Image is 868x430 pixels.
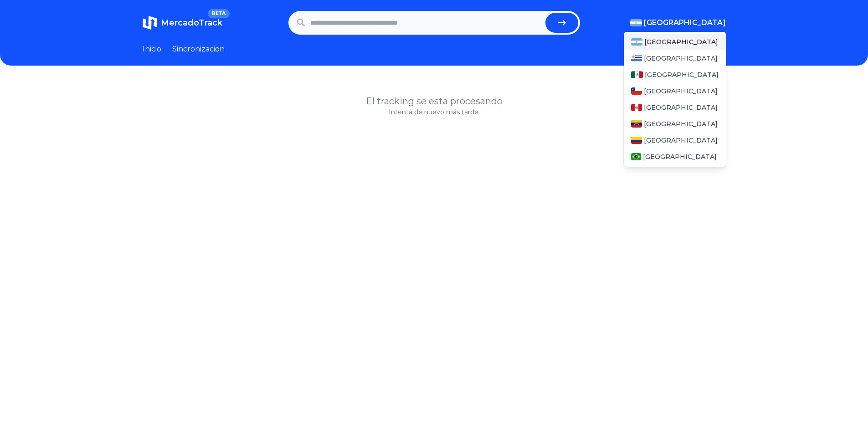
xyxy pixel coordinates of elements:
[624,148,726,165] a: Brasil[GEOGRAPHIC_DATA]
[631,87,642,95] img: Chile
[631,153,642,160] img: Brasil
[624,83,726,99] a: Chile[GEOGRAPHIC_DATA]
[208,9,229,18] span: BETA
[143,44,161,55] a: Inicio
[631,38,643,46] img: Argentina
[143,95,726,107] h1: El tracking se esta procesando
[631,55,642,62] img: Uruguay
[161,18,222,28] span: MercadoTrack
[644,136,718,145] span: [GEOGRAPHIC_DATA]
[624,132,726,148] a: Colombia[GEOGRAPHIC_DATA]
[630,17,726,28] button: [GEOGRAPHIC_DATA]
[143,15,222,30] a: MercadoTrackBETA
[644,54,718,63] span: [GEOGRAPHIC_DATA]
[644,17,726,28] span: [GEOGRAPHIC_DATA]
[143,15,157,30] img: MercadoTrack
[631,71,643,78] img: Mexico
[643,152,717,161] span: [GEOGRAPHIC_DATA]
[624,99,726,116] a: Peru[GEOGRAPHIC_DATA]
[645,70,719,79] span: [GEOGRAPHIC_DATA]
[631,104,642,111] img: Peru
[631,120,642,128] img: Venezuela
[631,137,642,144] img: Colombia
[644,103,718,112] span: [GEOGRAPHIC_DATA]
[172,44,225,55] a: Sincronizacion
[143,107,726,117] p: Intenta de nuevo más tarde.
[630,19,642,26] img: Argentina
[624,67,726,83] a: Mexico[GEOGRAPHIC_DATA]
[644,119,718,128] span: [GEOGRAPHIC_DATA]
[624,50,726,67] a: Uruguay[GEOGRAPHIC_DATA]
[644,37,718,46] span: [GEOGRAPHIC_DATA]
[624,34,726,50] a: Argentina[GEOGRAPHIC_DATA]
[644,87,718,96] span: [GEOGRAPHIC_DATA]
[624,116,726,132] a: Venezuela[GEOGRAPHIC_DATA]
